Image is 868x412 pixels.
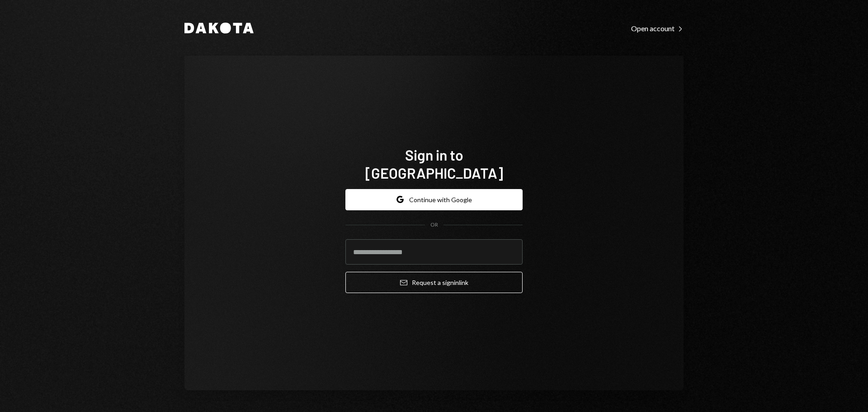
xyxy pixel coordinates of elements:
[631,23,684,33] a: Open account
[345,146,523,182] h1: Sign in to [GEOGRAPHIC_DATA]
[345,189,523,210] button: Continue with Google
[345,272,523,293] button: Request a signinlink
[430,221,438,229] div: OR
[631,24,684,33] div: Open account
